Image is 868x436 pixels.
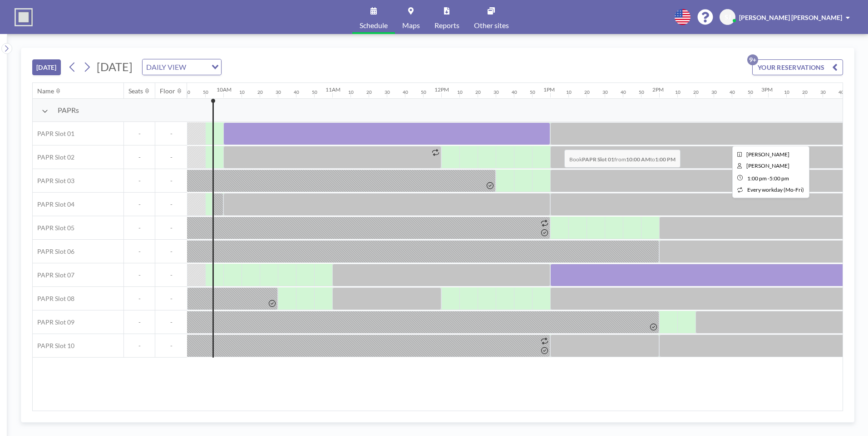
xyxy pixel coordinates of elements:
[838,89,844,95] div: 40
[124,130,155,138] span: -
[33,130,74,138] span: PAPR Slot 01
[784,89,789,95] div: 10
[768,175,769,182] span: -
[626,156,650,163] b: 10:00 AM
[403,89,408,95] div: 40
[366,89,372,95] div: 20
[746,162,789,169] span: Henry An
[124,153,155,161] span: -
[33,177,74,185] span: PAPR Slot 03
[761,86,773,93] div: 3PM
[124,247,155,256] span: -
[97,60,133,73] span: [DATE]
[752,59,843,75] button: YOUR RESERVATIONS9+
[294,89,299,95] div: 40
[325,86,340,93] div: 11AM
[564,150,681,168] span: Book from to
[360,22,388,29] span: Schedule
[155,318,187,326] span: -
[155,130,187,138] span: -
[276,89,281,95] div: 30
[711,89,717,95] div: 30
[747,175,767,182] span: 1:00 PM
[730,89,735,95] div: 40
[189,61,206,73] input: Search for option
[33,271,74,279] span: PAPR Slot 07
[348,89,354,95] div: 10
[747,54,758,65] p: 9+
[802,89,808,95] div: 20
[257,89,263,95] div: 20
[639,89,644,95] div: 50
[543,86,555,93] div: 1PM
[693,89,699,95] div: 20
[124,342,155,350] span: -
[566,89,572,95] div: 10
[385,89,390,95] div: 30
[217,86,232,93] div: 10AM
[434,86,449,93] div: 12PM
[747,186,804,193] span: every workday (Mo-Fri)
[58,106,79,115] span: PAPRs
[474,22,509,29] span: Other sites
[32,59,61,75] button: [DATE]
[748,89,753,95] div: 50
[739,14,842,21] span: [PERSON_NAME] [PERSON_NAME]
[33,295,74,303] span: PAPR Slot 08
[493,89,499,95] div: 30
[725,13,731,21] span: SJ
[475,89,481,95] div: 20
[124,224,155,232] span: -
[512,89,517,95] div: 40
[33,224,74,232] span: PAPR Slot 05
[746,151,789,158] span: Henry An
[33,153,74,161] span: PAPR Slot 02
[33,318,74,326] span: PAPR Slot 09
[155,271,187,279] span: -
[124,318,155,326] span: -
[155,177,187,185] span: -
[155,224,187,232] span: -
[602,89,608,95] div: 30
[769,175,789,182] span: 5:00 PM
[15,8,33,26] img: organization-logo
[160,87,175,95] div: Floor
[155,153,187,161] span: -
[155,200,187,208] span: -
[155,342,187,350] span: -
[820,89,826,95] div: 30
[621,89,626,95] div: 40
[185,89,190,95] div: 40
[33,247,74,256] span: PAPR Slot 06
[155,295,187,303] span: -
[37,87,54,95] div: Name
[124,200,155,208] span: -
[124,295,155,303] span: -
[675,89,681,95] div: 10
[124,271,155,279] span: -
[421,89,426,95] div: 50
[582,156,614,163] b: PAPR Slot 01
[124,177,155,185] span: -
[402,22,420,29] span: Maps
[33,342,74,350] span: PAPR Slot 10
[434,22,459,29] span: Reports
[457,89,463,95] div: 10
[33,200,74,208] span: PAPR Slot 04
[128,87,143,95] div: Seats
[530,89,535,95] div: 50
[652,86,664,93] div: 2PM
[203,89,208,95] div: 50
[155,247,187,256] span: -
[144,61,188,73] span: DAILY VIEW
[655,156,676,163] b: 1:00 PM
[312,89,317,95] div: 50
[584,89,590,95] div: 20
[143,59,221,75] div: Search for option
[239,89,245,95] div: 10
